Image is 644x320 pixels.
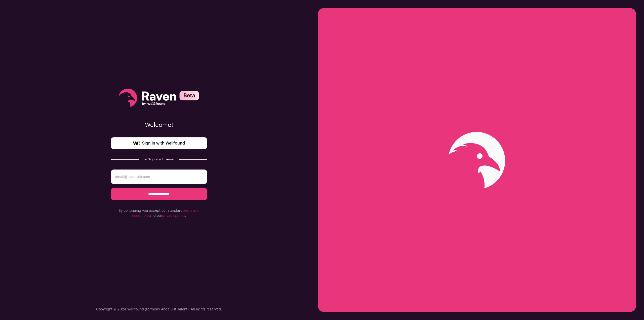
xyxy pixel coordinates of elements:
[143,157,175,161] div: or Sign in with email
[111,169,207,184] input: email@example.com
[162,214,185,218] a: privacy policy
[111,208,207,218] p: By continuing you accept our standard and our .
[142,140,185,146] span: Sign in with Wellfound
[111,121,207,129] p: Welcome!
[96,307,222,312] p: Copyright © 2024 Wellfound (formerly AngelList Talent). All rights reserved.
[111,137,207,149] a: Sign in with Wellfound
[133,141,140,145] img: wellfound-symbol-flush-black-fb3c872781a75f747ccb3a119075da62bfe97bd399995f84a933054e44a575c4.png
